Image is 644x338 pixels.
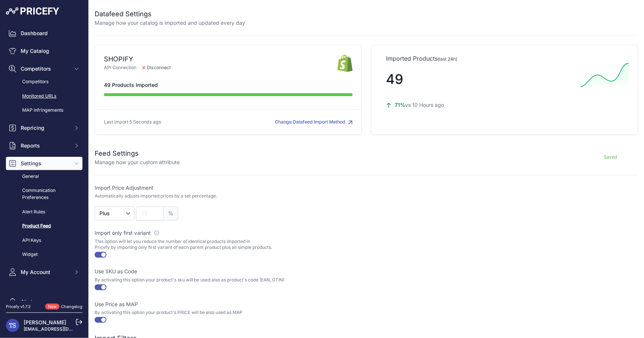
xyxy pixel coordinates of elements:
[136,64,177,71] span: Disconnect
[583,151,638,163] button: Saved
[24,326,101,332] a: [EMAIL_ADDRESS][DOMAIN_NAME]
[164,206,178,220] span: %
[386,71,403,87] span: 49
[104,119,161,126] p: Last import 5 Seconds ago
[21,142,69,149] span: Reports
[6,295,82,308] a: Alerts
[21,160,69,167] span: Settings
[6,62,82,75] button: Competitors
[24,319,66,325] a: [PERSON_NAME]
[95,19,245,27] p: Manage how your catalog is imported and updated every day
[6,7,59,15] img: Pricefy Logo
[386,101,575,109] p: vs 10 Hours ago
[95,301,364,308] label: Use Price as MAP
[95,310,364,315] p: By activating this option your product's PRICE will be also used as MAP
[6,170,82,183] a: General
[386,54,623,63] p: Imported Products
[136,206,164,220] input: 22
[6,90,82,103] a: Monitored URLs
[6,220,82,233] a: Product Feed
[6,248,82,261] a: Widget
[95,159,180,166] p: Manage how your custom attribute
[21,268,69,276] span: My Account
[95,239,364,250] p: This option will let you reduce the number of identical products imported in Pricefy by importing...
[6,44,82,58] a: My Catalog
[6,27,82,337] nav: Sidebar
[6,234,82,247] a: API Keys
[6,206,82,219] a: Alert Rules
[438,56,457,62] span: (last 24h)
[45,304,60,310] span: New
[6,139,82,152] button: Reports
[95,193,217,199] p: Automatically adjusts imported prices by a set percentage.
[95,9,245,19] h2: Datafeed Settings
[104,64,338,71] p: API Connection
[95,184,364,192] label: Import Price Adjustment
[95,268,364,275] label: Use SKU as Code
[275,119,353,126] button: Change Datafeed Import Method
[6,304,31,310] div: Pricefy v1.7.2
[95,277,364,283] p: By activating this option your product's sku will be used also as product's code (EAN, GTIN)
[6,157,82,170] button: Settings
[61,304,82,309] a: Changelog
[95,148,180,159] h2: Feed Settings
[21,124,69,132] span: Repricing
[6,75,82,88] a: Competitors
[6,266,82,279] button: My Account
[104,81,158,89] span: 49 Products Imported
[6,104,82,117] a: MAP infringements
[104,54,338,64] div: SHOPIFY
[6,184,82,204] a: Communication Preferences
[95,229,364,237] label: Import only first variant
[6,121,82,135] button: Repricing
[6,27,82,40] a: Dashboard
[395,102,405,108] span: 71%
[21,65,69,72] span: Competitors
